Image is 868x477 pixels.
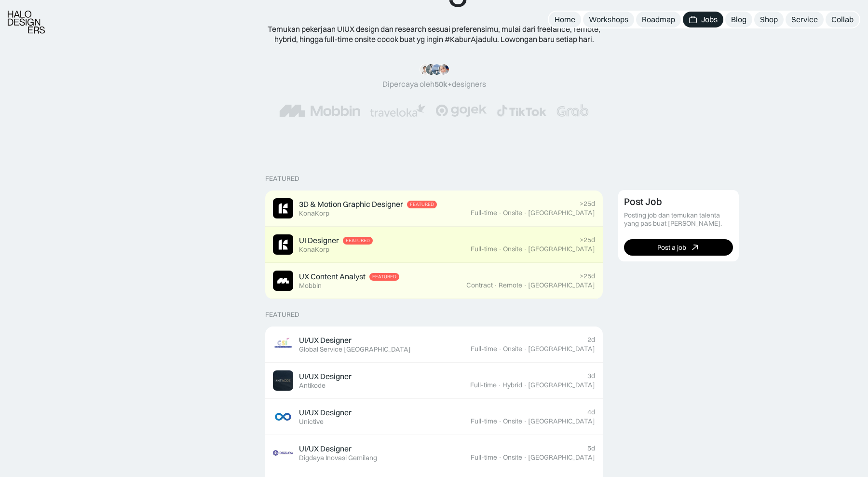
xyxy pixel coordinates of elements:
[265,435,603,471] a: Job ImageUI/UX DesignerDigdaya Inovasi Gemilang5dFull-time·Onsite·[GEOGRAPHIC_DATA]
[683,12,723,27] a: Jobs
[528,417,595,425] div: [GEOGRAPHIC_DATA]
[624,196,662,207] div: Post Job
[642,14,675,25] div: Roadmap
[528,209,595,217] div: [GEOGRAPHIC_DATA]
[523,345,527,353] div: ·
[273,334,293,354] img: Job Image
[528,345,595,353] div: [GEOGRAPHIC_DATA]
[503,453,522,462] div: Onsite
[760,14,778,25] div: Shop
[503,245,522,253] div: Onsite
[273,198,293,218] img: Job Image
[528,453,595,462] div: [GEOGRAPHIC_DATA]
[701,14,718,25] div: Jobs
[260,24,608,44] div: Temukan pekerjaan UIUX design dan research sesuai preferensimu, mulai dari freelance, remote, hyb...
[265,363,603,399] a: Job ImageUI/UX DesignerAntikode3dFull-time·Hybrid·[GEOGRAPHIC_DATA]
[494,281,498,289] div: ·
[498,209,502,217] div: ·
[299,444,352,454] div: UI/UX Designer
[528,245,595,253] div: [GEOGRAPHIC_DATA]
[471,209,497,217] div: Full-time
[624,211,733,228] div: Posting job dan temukan talenta yang pas buat [PERSON_NAME].
[299,371,352,382] div: UI/UX Designer
[265,175,299,183] div: Featured
[498,345,502,353] div: ·
[265,399,603,435] a: Job ImageUI/UX DesignerUnictive4dFull-time·Onsite·[GEOGRAPHIC_DATA]
[502,381,522,389] div: Hybrid
[273,443,293,463] img: Job Image
[471,245,497,253] div: Full-time
[346,238,370,244] div: Featured
[273,271,293,291] img: Job Image
[831,14,854,25] div: Collab
[523,245,527,253] div: ·
[299,209,329,218] div: KonaKorp
[523,281,527,289] div: ·
[471,417,497,425] div: Full-time
[299,335,352,345] div: UI/UX Designer
[624,239,733,256] a: Post a job
[503,345,522,353] div: Onsite
[299,245,329,254] div: KonaKorp
[273,407,293,427] img: Job Image
[657,244,686,252] div: Post a job
[587,336,595,344] div: 2d
[636,12,681,27] a: Roadmap
[299,235,339,245] div: UI Designer
[731,14,746,25] div: Blog
[410,202,434,207] div: Featured
[498,381,502,389] div: ·
[555,14,575,25] div: Home
[580,236,595,244] div: >25d
[299,418,324,426] div: Unictive
[265,327,603,363] a: Job ImageUI/UX DesignerGlobal Service [GEOGRAPHIC_DATA]2dFull-time·Onsite·[GEOGRAPHIC_DATA]
[580,272,595,280] div: >25d
[587,372,595,380] div: 3d
[725,12,752,27] a: Blog
[754,12,784,27] a: Shop
[503,209,522,217] div: Onsite
[583,12,634,27] a: Workshops
[523,381,527,389] div: ·
[299,199,403,209] div: 3D & Motion Graphic Designer
[299,282,322,290] div: Mobbin
[587,408,595,416] div: 4d
[589,14,628,25] div: Workshops
[549,12,581,27] a: Home
[826,12,859,27] a: Collab
[580,200,595,208] div: >25d
[791,14,818,25] div: Service
[299,272,366,282] div: UX Content Analyst
[498,453,502,462] div: ·
[265,191,603,227] a: Job Image3D & Motion Graphic DesignerFeaturedKonaKorp>25dFull-time·Onsite·[GEOGRAPHIC_DATA]
[382,79,486,89] div: Dipercaya oleh designers
[498,417,502,425] div: ·
[587,444,595,452] div: 5d
[523,417,527,425] div: ·
[299,454,377,462] div: Digdaya Inovasi Gemilang
[299,382,325,390] div: Antikode
[528,281,595,289] div: [GEOGRAPHIC_DATA]
[299,408,352,418] div: UI/UX Designer
[372,274,396,280] div: Featured
[498,245,502,253] div: ·
[503,417,522,425] div: Onsite
[471,345,497,353] div: Full-time
[786,12,824,27] a: Service
[499,281,522,289] div: Remote
[265,263,603,299] a: Job ImageUX Content AnalystFeaturedMobbin>25dContract·Remote·[GEOGRAPHIC_DATA]
[466,281,493,289] div: Contract
[523,209,527,217] div: ·
[528,381,595,389] div: [GEOGRAPHIC_DATA]
[273,370,293,391] img: Job Image
[265,311,299,319] div: Featured
[434,79,452,89] span: 50k+
[523,453,527,462] div: ·
[470,381,497,389] div: Full-time
[299,345,411,354] div: Global Service [GEOGRAPHIC_DATA]
[265,227,603,263] a: Job ImageUI DesignerFeaturedKonaKorp>25dFull-time·Onsite·[GEOGRAPHIC_DATA]
[471,453,497,462] div: Full-time
[273,234,293,255] img: Job Image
